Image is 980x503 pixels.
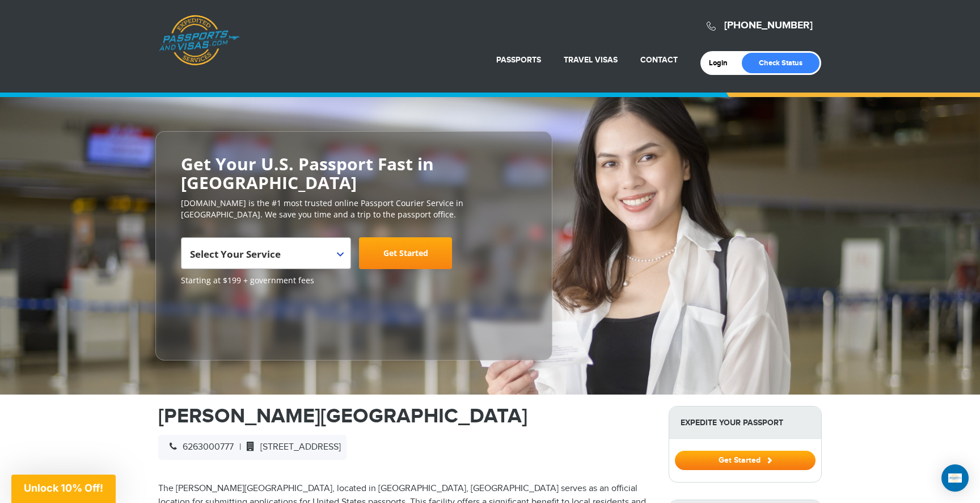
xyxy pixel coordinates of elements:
span: Unlock 10% Off! [24,482,103,494]
a: Login [709,58,736,68]
a: Travel Visas [564,55,618,65]
a: Passports & [DOMAIN_NAME] [159,15,239,66]
div: Unlock 10% Off! [11,475,116,503]
span: 6263000777 [164,442,234,452]
a: Check Status [742,53,820,73]
span: Select Your Service [190,248,281,261]
div: Open Intercom Messenger [941,464,969,492]
span: Starting at $199 + government fees [181,275,527,286]
span: Select Your Service [190,242,339,274]
a: [PHONE_NUMBER] [724,19,813,32]
a: Get Started [675,455,816,464]
span: [STREET_ADDRESS] [241,442,341,452]
a: Contact [640,55,678,65]
h1: [PERSON_NAME][GEOGRAPHIC_DATA] [158,406,652,426]
p: [DOMAIN_NAME] is the #1 most trusted online Passport Courier Service in [GEOGRAPHIC_DATA]. We sav... [181,198,527,220]
button: Get Started [675,451,816,470]
span: Select Your Service [181,237,351,269]
strong: Expedite Your Passport [669,406,821,439]
div: | [158,435,347,460]
h2: Get Your U.S. Passport Fast in [GEOGRAPHIC_DATA] [181,154,527,192]
iframe: Customer reviews powered by Trustpilot [181,292,266,349]
a: Get Started [359,237,452,269]
a: Passports [496,55,541,65]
